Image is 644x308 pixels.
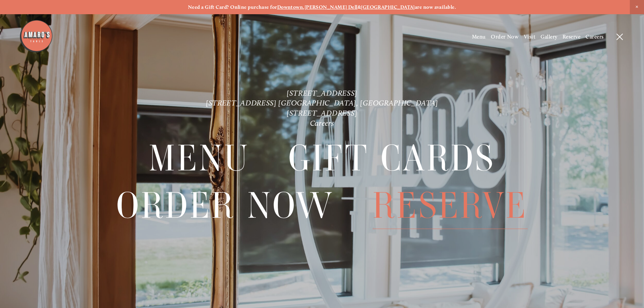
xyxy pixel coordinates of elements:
[288,135,495,182] span: Gift Cards
[149,135,249,182] a: Menu
[491,33,519,40] a: Order Now
[116,182,334,229] a: Order Now
[358,4,361,10] strong: &
[303,4,304,10] strong: ,
[287,89,357,98] a: [STREET_ADDRESS]
[310,119,334,128] a: Careers
[305,4,358,10] a: [PERSON_NAME] Dell
[586,33,603,40] a: Careers
[206,98,438,108] a: [STREET_ADDRESS] [GEOGRAPHIC_DATA], [GEOGRAPHIC_DATA]
[415,4,456,10] strong: are now available.
[287,109,357,118] a: [STREET_ADDRESS]
[188,4,277,10] strong: Need a Gift Card? Online purchase for
[541,33,557,40] a: Gallery
[524,33,535,40] a: Visit
[149,135,249,182] span: Menu
[563,33,580,40] a: Reserve
[288,135,495,182] a: Gift Cards
[373,182,528,229] a: Reserve
[361,4,415,10] a: [GEOGRAPHIC_DATA]
[277,4,303,10] a: Downtown
[19,19,53,53] img: Amaro's Table
[472,33,486,40] a: Menu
